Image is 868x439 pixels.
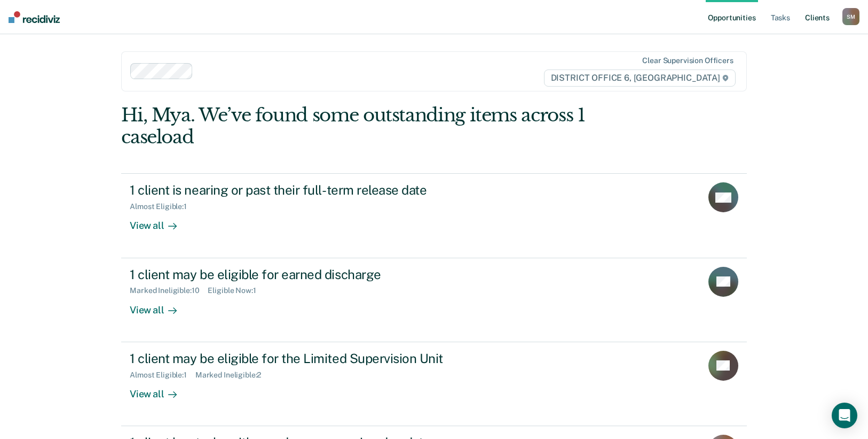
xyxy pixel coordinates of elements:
[121,104,621,148] div: Hi, Mya. We’ve found some outstanding items across 1 caseload
[130,267,504,282] div: 1 client may be eligible for earned discharge
[130,202,195,211] div: Almost Eligible : 1
[130,182,504,198] div: 1 client is nearing or past their full-term release date
[208,286,264,295] div: Eligible Now : 1
[842,8,859,25] button: SM
[842,8,859,25] div: S M
[832,403,857,428] div: Open Intercom Messenger
[195,371,270,380] div: Marked Ineligible : 2
[121,258,747,342] a: 1 client may be eligible for earned dischargeMarked Ineligible:10Eligible Now:1View all
[9,11,60,23] img: Recidiviz
[121,342,747,426] a: 1 client may be eligible for the Limited Supervision UnitAlmost Eligible:1Marked Ineligible:2View...
[130,351,504,366] div: 1 client may be eligible for the Limited Supervision Unit
[544,70,736,87] span: DISTRICT OFFICE 6, [GEOGRAPHIC_DATA]
[130,286,208,295] div: Marked Ineligible : 10
[130,211,190,232] div: View all
[130,379,190,400] div: View all
[130,295,190,316] div: View all
[121,173,747,258] a: 1 client is nearing or past their full-term release dateAlmost Eligible:1View all
[130,371,195,380] div: Almost Eligible : 1
[642,56,733,65] div: Clear supervision officers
